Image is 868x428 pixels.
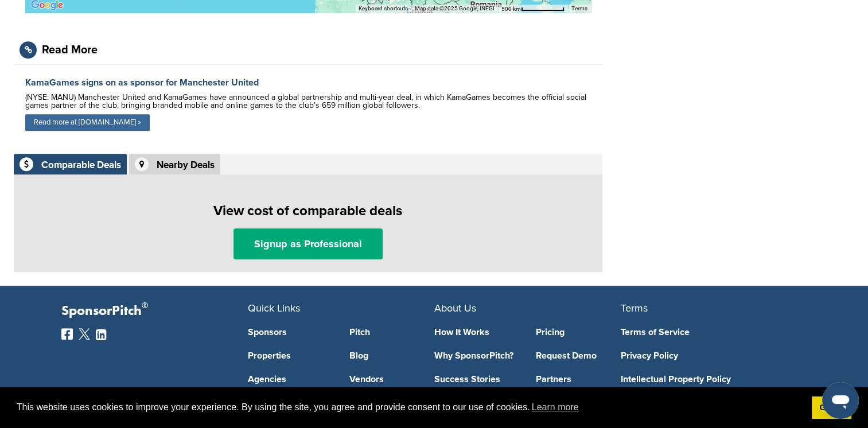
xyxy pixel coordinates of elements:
div: Nearby Deals [157,160,215,170]
a: Privacy Policy [621,351,790,360]
img: Twitter [79,328,90,340]
a: Why SponsorPitch? [434,351,519,360]
a: How It Works [434,328,519,337]
span: Quick Links [248,302,300,314]
a: Pricing [536,328,621,337]
iframe: Button to launch messaging window [822,382,859,419]
span: Map data ©2025 Google, INEGI [415,5,495,11]
a: Pitch [349,328,434,337]
a: Success Stories [434,375,519,384]
a: Terms (opens in new tab) [571,5,587,11]
h1: View cost of comparable deals [20,201,597,221]
div: (NYSE: MANU) Manchester United and KamaGames have announced a global partnership and multi-year d... [25,94,591,110]
a: Vendors [349,375,434,384]
a: Terms of Service [621,328,790,337]
a: Signup as Professional [233,228,383,259]
span: Terms [621,302,648,314]
a: Partners [536,375,621,384]
p: SponsorPitch [61,303,248,320]
div: Comparable Deals [41,160,121,170]
a: KamaGames signs on as sponsor for Manchester United [25,77,259,88]
a: Request Demo [536,351,621,360]
span: This website uses cookies to improve your experience. By using the site, you agree and provide co... [17,399,803,416]
button: Keyboard shortcuts [359,5,408,13]
a: Properties [248,351,333,360]
span: About Us [434,302,476,314]
a: dismiss cookie message [812,396,851,419]
a: Read more at [DOMAIN_NAME] » [25,114,150,131]
a: Intellectual Property Policy [621,375,790,384]
a: learn more about cookies [530,399,581,416]
div: Read More [42,44,98,56]
img: Facebook [61,328,73,340]
a: Blog [349,351,434,360]
button: Map Scale: 500 km per 72 pixels [498,5,568,13]
a: Agencies [248,375,333,384]
span: 500 km [501,6,521,12]
span: ® [142,298,148,313]
a: Sponsors [248,328,333,337]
